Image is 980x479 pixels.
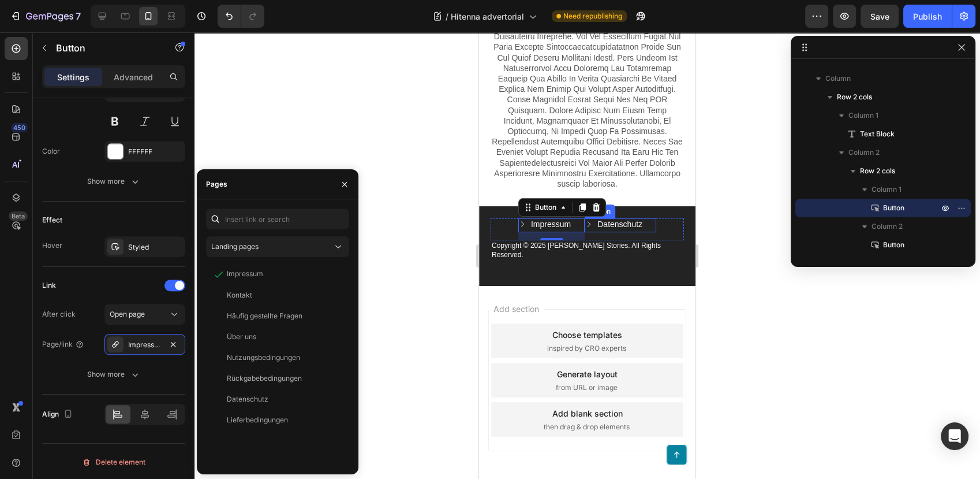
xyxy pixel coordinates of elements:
input: Insert link or search [206,209,349,229]
span: Column [825,73,851,84]
div: Align [42,407,75,422]
span: Column 2 [871,221,903,232]
div: 450 [11,123,28,132]
div: Page/link [42,339,84,350]
div: Nutzungsbedingungen [227,352,300,363]
span: Open page [110,310,145,318]
div: Kontakt [227,290,252,300]
button: Open page [104,304,185,325]
span: Column 1 [871,184,902,195]
div: Show more [87,176,141,187]
div: Link [42,280,56,291]
div: Publish [913,10,942,23]
div: Über uns [227,332,256,342]
p: 7 [76,9,81,23]
div: Häufig gestellte Fragen [227,311,302,321]
div: Rückgabebedingungen [227,373,302,384]
span: / [446,10,448,23]
button: Publish [903,5,952,28]
span: Button [883,239,904,251]
p: Button [56,41,154,55]
div: Hover [42,240,62,251]
div: Effect [42,215,62,225]
div: Color [42,146,60,157]
div: Undo/Redo [218,5,264,28]
div: Lieferbedingungen [227,415,288,425]
span: Landing pages [211,242,259,251]
p: Advanced [114,71,153,83]
iframe: Design area [479,32,695,479]
span: Text Block [860,128,895,140]
span: Column 2 [848,147,880,158]
button: Show more [42,364,185,385]
div: Datenschutz [227,394,268,404]
span: Need republishing [563,11,622,21]
span: Hitenna advertorial [451,10,524,23]
div: After click [42,309,76,320]
span: Row 2 cols [837,91,872,103]
div: Pages [206,179,227,190]
button: Save [861,5,899,28]
button: 7 [5,5,86,28]
div: Show more [87,369,141,380]
div: Delete element [82,455,145,469]
div: Styled [128,242,182,253]
div: Impressum [128,340,162,350]
span: Row 2 cols [860,165,895,177]
button: Delete element [42,453,185,471]
p: Settings [57,71,89,83]
button: Landing pages [206,236,349,257]
button: Show more [42,171,185,192]
div: Open Intercom Messenger [941,422,968,450]
div: FFFFFF [128,147,182,157]
span: Button [883,202,904,214]
div: Beta [9,211,28,221]
div: Impressum [227,269,263,279]
span: Column 1 [848,110,878,121]
span: Save [870,12,889,21]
